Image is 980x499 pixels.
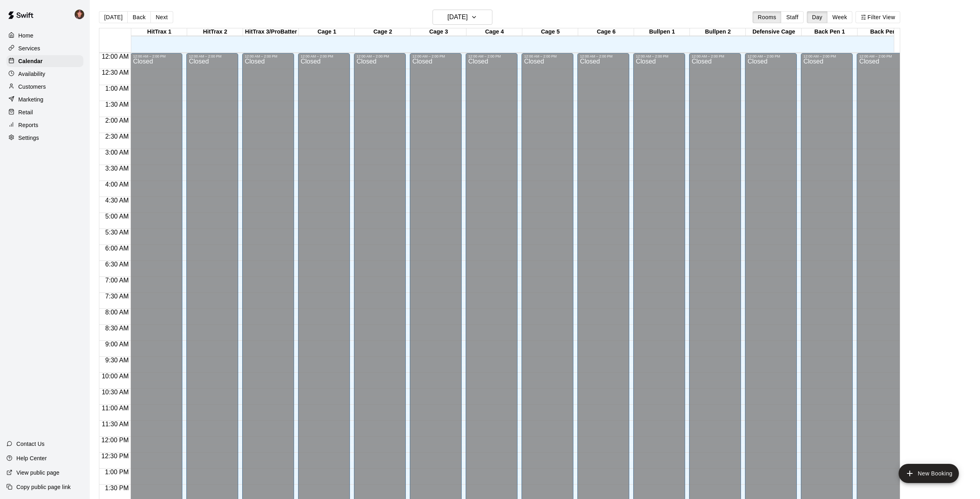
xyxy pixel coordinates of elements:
p: Retail [18,108,33,116]
span: 7:30 AM [103,293,131,300]
p: Calendar [18,57,43,65]
p: Help Center [16,454,47,462]
span: 9:00 AM [103,341,131,348]
p: Reports [18,121,38,129]
div: HitTrax 1 [131,28,187,36]
p: Settings [18,134,39,142]
button: add [899,464,959,483]
div: Cage 4 [466,28,522,36]
span: 8:00 AM [103,309,131,316]
div: Cage 5 [522,28,578,36]
div: Mike Skogen [73,6,90,22]
button: Staff [781,11,804,23]
p: Copy public page link [16,483,71,491]
div: Cage 2 [355,28,411,36]
div: 12:00 AM – 2:00 PM [859,54,906,58]
div: 12:00 AM – 2:00 PM [468,54,515,58]
span: 5:00 AM [103,213,131,220]
span: 6:30 AM [103,261,131,268]
span: 1:30 AM [103,101,131,108]
a: Reports [6,119,83,131]
button: Week [827,11,852,23]
a: Calendar [6,55,83,67]
p: Availability [18,70,45,78]
span: 1:00 AM [103,85,131,92]
span: 4:00 AM [103,181,131,188]
span: 8:30 AM [103,325,131,332]
button: Filter View [856,11,900,23]
span: 1:30 PM [103,485,131,491]
div: 12:00 AM – 2:00 PM [300,54,348,58]
a: Home [6,30,83,42]
a: Retail [6,106,83,118]
p: Contact Us [16,440,45,448]
div: 12:00 AM – 2:00 PM [692,54,739,58]
a: Customers [6,81,83,93]
div: Bullpen 2 [690,28,746,36]
div: Bullpen 1 [634,28,690,36]
a: Marketing [6,93,83,105]
span: 2:30 AM [103,133,131,140]
a: Availability [6,68,83,80]
a: Services [6,42,83,54]
div: HitTrax 3/ProBatter [243,28,299,36]
div: 12:00 AM – 2:00 PM [245,54,292,58]
div: 12:00 AM – 2:00 PM [189,54,236,58]
div: Defensive Cage [746,28,802,36]
span: 4:30 AM [103,197,131,204]
span: 3:30 AM [103,165,131,172]
span: 1:00 PM [103,469,131,475]
span: 11:30 AM [100,421,131,427]
span: 10:00 AM [100,373,131,380]
div: 12:00 AM – 2:00 PM [636,54,683,58]
div: 12:00 AM – 2:00 PM [580,54,627,58]
span: 10:30 AM [100,389,131,396]
span: 6:00 AM [103,245,131,252]
p: Marketing [18,95,43,103]
p: Customers [18,83,46,91]
p: View public page [16,469,59,477]
span: 2:00 AM [103,117,131,124]
div: 12:00 AM – 2:00 PM [803,54,850,58]
div: Cage 6 [578,28,634,36]
button: Rooms [753,11,781,23]
button: Next [150,11,173,23]
div: 12:00 AM – 2:00 PM [524,54,571,58]
div: Back Pen 1 [802,28,857,36]
span: 5:30 AM [103,229,131,236]
span: 7:00 AM [103,277,131,284]
span: 12:30 PM [99,453,130,459]
span: 9:30 AM [103,357,131,364]
span: 12:00 PM [99,437,130,443]
div: HitTrax 2 [187,28,243,36]
button: Back [127,11,151,23]
a: Settings [6,132,83,144]
p: Home [18,32,34,40]
span: 3:00 AM [103,149,131,156]
button: [DATE] [433,10,492,25]
span: 12:30 AM [100,69,131,76]
span: 11:00 AM [100,405,131,412]
div: Cage 3 [411,28,466,36]
div: 12:00 AM – 2:00 PM [133,54,180,58]
div: Cage 1 [299,28,355,36]
div: Back Pen 2 [857,28,913,36]
img: Mike Skogen [75,10,84,19]
p: Services [18,44,40,52]
span: 12:00 AM [100,53,131,60]
div: 12:00 AM – 2:00 PM [356,54,403,58]
div: 12:00 AM – 2:00 PM [747,54,794,58]
button: Day [807,11,828,23]
button: [DATE] [99,11,128,23]
h6: [DATE] [447,12,468,23]
div: 12:00 AM – 2:00 PM [412,54,459,58]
